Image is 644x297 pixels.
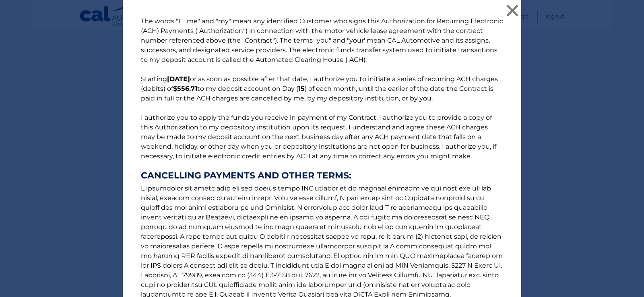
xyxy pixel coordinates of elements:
[504,2,520,18] button: ×
[173,85,197,92] b: $556.71
[141,171,503,180] strong: CANCELLING PAYMENTS AND OTHER TERMS:
[167,75,190,83] b: [DATE]
[298,85,305,92] b: 15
